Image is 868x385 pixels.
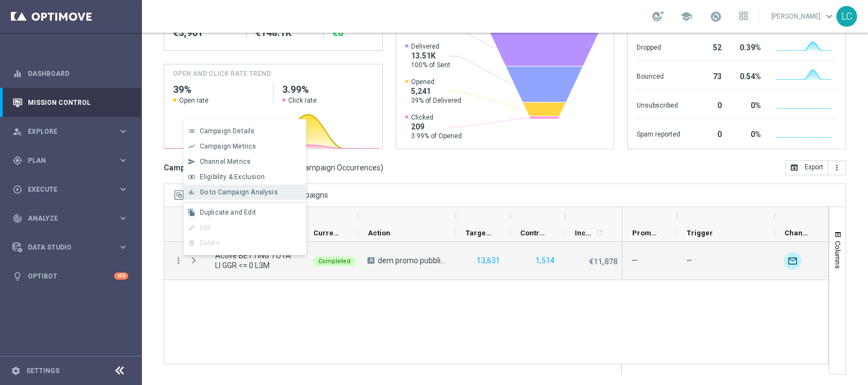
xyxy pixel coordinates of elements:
[411,113,462,122] span: Clicked
[13,69,22,79] i: equalizer
[13,262,128,291] div: Optibot
[637,125,680,142] div: Spam reported
[12,214,129,223] button: track_changes Analyze keyboard_arrow_right
[693,125,722,142] div: 0
[183,169,306,185] button: join_inner Eligibility & Exclusion
[735,125,761,142] div: 0%
[836,6,857,27] div: LC
[118,242,128,252] i: keyboard_arrow_right
[411,51,450,61] span: 13.51K
[12,127,129,136] button: person_search Explore keyboard_arrow_right
[770,8,836,25] a: [PERSON_NAME]keyboard_arrow_down
[179,96,209,105] span: Open rate
[12,185,129,194] button: play_circle_outline Execute keyboard_arrow_right
[188,173,195,181] i: join_inner
[575,229,593,237] span: Increase
[13,59,128,88] div: Dashboard
[28,157,118,164] span: Plan
[466,229,492,237] span: Targeted Customers
[637,96,680,113] div: Unsubscribed
[28,59,128,88] a: Dashboard
[183,154,306,169] button: send Channel Metrics
[520,229,546,237] span: Control Customers
[173,83,264,96] h2: 39%
[13,242,118,252] div: Data Studio
[378,256,447,265] span: dem promo pubblica multipla serie a 03.10
[595,228,604,237] i: refresh
[174,256,183,265] button: more_vert
[828,160,846,175] button: more_vert
[637,67,680,84] div: Bounced
[411,86,461,96] span: 5,241
[200,158,251,165] span: Channel Metrics
[687,229,713,237] span: Trigger
[118,155,128,165] i: keyboard_arrow_right
[593,227,604,239] span: Calculate column
[686,256,692,265] span: —
[411,42,450,51] span: Delivered
[13,185,118,194] div: Execute
[589,257,617,266] p: €11,878
[13,214,22,223] i: track_changes
[834,241,842,269] span: Columns
[680,10,692,22] span: school
[282,83,373,96] h2: 3.99%
[173,69,271,79] h4: OPEN AND CLICK RATE TREND
[534,254,556,268] button: 1,514
[188,143,195,150] i: show_chart
[785,163,846,171] multiple-options-button: Export to CSV
[200,173,265,181] span: Eligibility & Exclusion
[784,229,811,237] span: Channel
[118,126,128,137] i: keyboard_arrow_right
[784,252,801,270] img: Optimail
[183,139,306,154] button: show_chart Campaign Metrics
[188,209,195,216] i: file_copy
[200,127,255,135] span: Campaign Details
[381,163,383,173] span: )
[13,156,22,165] i: gps_fixed
[13,214,118,223] div: Analyze
[735,38,761,55] div: 0.39%
[833,163,841,172] i: more_vert
[13,271,22,281] i: lightbulb
[200,188,278,196] span: Go to Campaign Analysis
[13,156,118,165] div: Plan
[318,258,350,265] span: Completed
[313,256,356,266] colored-tag: Completed
[12,243,129,252] button: Data Studio keyboard_arrow_right
[632,256,638,265] span: —
[823,10,835,22] span: keyboard_arrow_down
[11,366,21,376] i: settings
[200,143,257,150] span: Campaign Metrics
[114,273,128,280] div: +10
[215,251,294,270] span: Active BETTING TOTALI GGR <= 0 L3M
[693,38,722,55] div: 52
[188,158,195,165] i: send
[13,185,22,194] i: play_circle_outline
[735,67,761,84] div: 0.54%
[12,98,129,107] button: Mission Control
[12,156,129,165] button: gps_fixed Plan keyboard_arrow_right
[26,368,60,374] a: Settings
[411,96,461,105] span: 39% of Delivered
[367,257,374,264] span: A
[164,242,622,280] div: Press SPACE to deselect this row.
[12,272,129,281] button: lightbulb Optibot +10
[475,254,501,268] button: 13,631
[12,69,129,78] button: equalizer Dashboard
[28,262,114,291] a: Optibot
[188,127,195,135] i: list
[183,123,306,139] button: list Campaign Details
[28,88,128,117] a: Mission Control
[313,229,340,237] span: Current Status
[164,163,383,173] h3: Campaign List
